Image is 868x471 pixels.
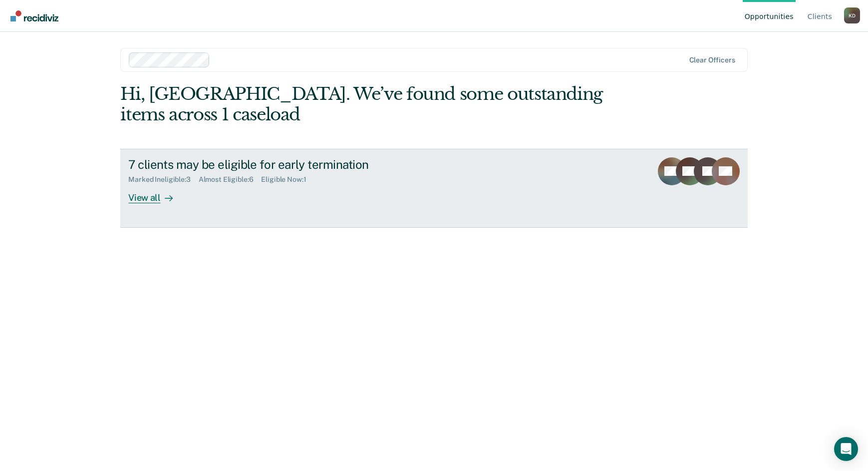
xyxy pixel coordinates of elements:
[199,175,262,184] div: Almost Eligible : 6
[120,149,747,228] a: 7 clients may be eligible for early terminationMarked Ineligible:3Almost Eligible:6Eligible Now:1...
[128,175,198,184] div: Marked Ineligible : 3
[120,84,622,125] div: Hi, [GEOGRAPHIC_DATA]. We’ve found some outstanding items across 1 caseload
[128,157,479,172] div: 7 clients may be eligible for early termination
[10,10,58,21] img: Recidiviz
[261,175,314,184] div: Eligible Now : 1
[844,7,860,23] button: Profile dropdown button
[689,56,735,64] div: Clear officers
[834,437,858,461] div: Open Intercom Messenger
[844,7,860,23] div: K D
[128,184,184,203] div: View all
